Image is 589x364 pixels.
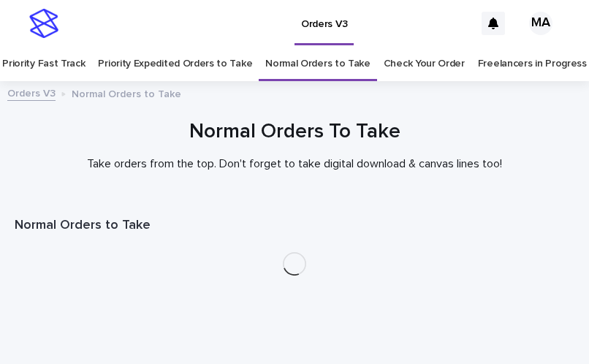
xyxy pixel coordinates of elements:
[15,118,574,145] h1: Normal Orders To Take
[29,9,58,38] img: stacker-logo-s-only.png
[15,217,574,235] h1: Normal Orders to Take
[265,47,370,81] a: Normal Orders to Take
[7,84,56,101] a: Orders V3
[529,12,552,35] div: MA
[478,47,587,81] a: Freelancers in Progress
[15,157,574,171] p: Take orders from the top. Don't forget to take digital download & canvas lines too!
[384,47,465,81] a: Check Your Order
[98,47,252,81] a: Priority Expedited Orders to Take
[2,47,85,81] a: Priority Fast Track
[72,85,181,101] p: Normal Orders to Take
